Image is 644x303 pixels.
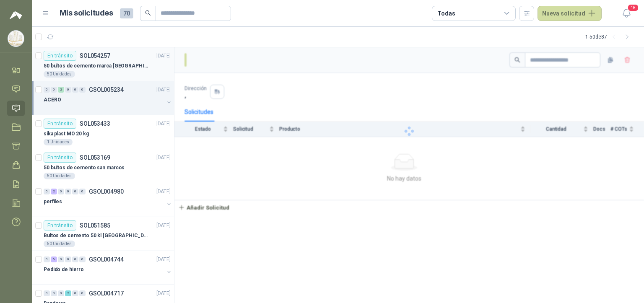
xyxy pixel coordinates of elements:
button: Nueva solicitud [538,6,602,21]
div: 50 Unidades [44,173,75,179]
div: 0 [65,256,71,262]
span: 70 [120,8,133,18]
div: 0 [58,290,64,296]
p: SOL051585 [80,223,110,228]
a: 0 0 2 0 0 0 GSOL005234[DATE] ACERO [44,85,172,111]
a: En tránsitoSOL051585[DATE] Bultos de cemento 50 kl [GEOGRAPHIC_DATA][PERSON_NAME]50 Unidades [32,217,174,251]
p: perfiles [44,198,62,206]
p: Bultos de cemento 50 kl [GEOGRAPHIC_DATA][PERSON_NAME] [44,232,148,240]
span: search [145,10,151,16]
div: 6 [51,256,57,262]
a: En tránsitoSOL054257[DATE] 50 bultos de cemento marca [GEOGRAPHIC_DATA][PERSON_NAME]50 Unidades [32,47,174,81]
div: 0 [51,87,57,93]
div: 0 [79,189,86,194]
a: En tránsitoSOL053169[DATE] 50 bultos de cemento san marcos50 Unidades [32,149,174,183]
a: 0 2 0 0 0 0 GSOL004980[DATE] perfiles [44,186,172,213]
div: En tránsito [44,119,76,129]
div: 50 Unidades [44,241,75,247]
div: En tránsito [44,51,76,61]
a: 0 6 0 0 0 0 GSOL004744[DATE] Pedido de hierro [44,254,172,281]
div: 0 [72,189,78,194]
a: En tránsitoSOL053433[DATE] sika plast MO 20 kg1 Unidades [32,115,174,149]
div: 0 [79,256,86,262]
div: 0 [44,87,50,93]
button: 18 [619,6,634,21]
div: 0 [44,290,50,296]
span: 18 [627,4,639,12]
p: [DATE] [156,86,171,94]
div: 50 Unidades [44,71,75,78]
p: GSOL004980 [89,189,124,194]
div: 0 [72,87,78,93]
div: 0 [79,87,86,93]
p: [DATE] [156,120,171,128]
h1: Mis solicitudes [60,7,113,19]
p: GSOL004717 [89,290,124,296]
div: 0 [58,256,64,262]
div: 0 [44,256,50,262]
p: GSOL005234 [89,87,124,93]
img: Logo peakr [10,10,22,20]
p: 50 bultos de cemento marca [GEOGRAPHIC_DATA][PERSON_NAME] [44,62,148,70]
img: Company Logo [8,31,24,47]
div: 0 [44,189,50,194]
div: 2 [58,87,64,93]
div: En tránsito [44,153,76,163]
p: SOL053169 [80,155,110,161]
p: [DATE] [156,290,171,298]
div: 2 [65,290,71,296]
div: 0 [51,290,57,296]
p: Pedido de hierro [44,266,84,274]
div: En tránsito [44,220,76,230]
div: 0 [58,189,64,194]
div: 0 [65,87,71,93]
p: GSOL004744 [89,256,124,262]
p: SOL053433 [80,121,110,127]
div: 0 [65,189,71,194]
p: SOL054257 [80,53,110,59]
p: ACERO [44,96,61,104]
div: 0 [72,256,78,262]
div: 0 [79,290,86,296]
div: Todas [437,9,455,18]
p: [DATE] [156,154,171,162]
p: sika plast MO 20 kg [44,130,89,138]
div: 1 - 50 de 87 [585,30,634,44]
p: [DATE] [156,188,171,196]
div: 2 [51,189,57,194]
p: [DATE] [156,222,171,230]
p: [DATE] [156,52,171,60]
p: 50 bultos de cemento san marcos [44,164,125,172]
p: [DATE] [156,256,171,264]
div: 0 [72,290,78,296]
div: 1 Unidades [44,139,73,145]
